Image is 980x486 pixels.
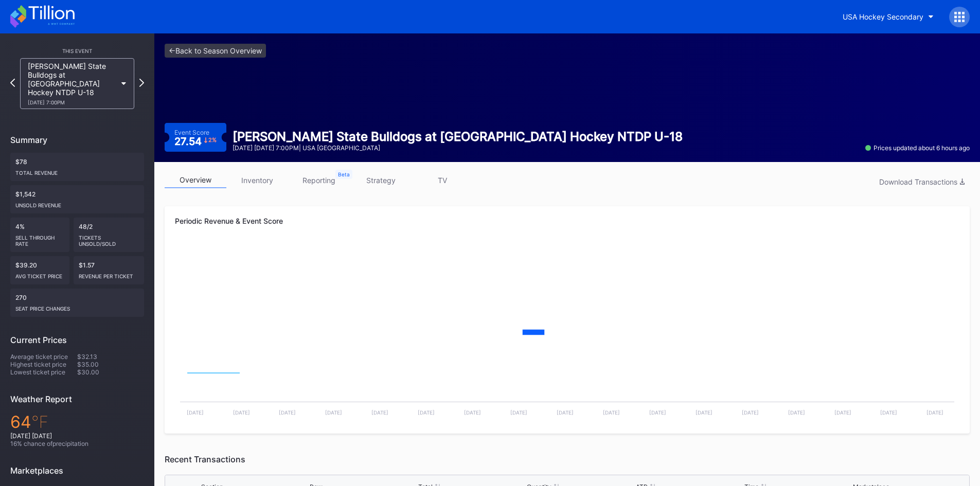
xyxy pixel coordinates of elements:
div: USA Hockey Secondary [843,12,923,21]
button: USA Hockey Secondary [835,7,941,26]
div: Summary [10,135,144,145]
div: [PERSON_NAME] State Bulldogs at [GEOGRAPHIC_DATA] Hockey NTDP U-18 [233,129,683,144]
text: [DATE] [788,409,805,416]
text: [DATE] [742,409,759,416]
text: [DATE] [603,409,620,416]
a: TV [412,172,473,188]
text: [DATE] [418,409,435,416]
div: Recent Transactions [165,454,970,464]
div: Revenue per ticket [79,269,139,279]
div: Periodic Revenue & Event Score [175,217,959,225]
div: Avg ticket price [15,269,64,279]
text: [DATE] [510,409,527,416]
div: Current Prices [10,335,144,345]
div: [DATE] 7:00PM [28,99,116,105]
div: 48/2 [74,218,145,252]
div: [PERSON_NAME] State Bulldogs at [GEOGRAPHIC_DATA] Hockey NTDP U-18 [28,62,116,105]
a: overview [165,172,226,188]
text: [DATE] [557,409,574,416]
div: [DATE] [DATE] [10,432,144,440]
div: Weather Report [10,394,144,404]
div: seat price changes [15,301,139,312]
div: 4% [10,218,69,252]
div: Event Score [174,129,209,136]
div: $32.13 [77,353,144,361]
text: [DATE] [233,409,250,416]
div: 27.54 [174,136,217,147]
div: $30.00 [77,368,144,376]
div: Tickets Unsold/Sold [79,230,139,247]
div: Download Transactions [879,177,965,186]
span: ℉ [31,412,48,432]
div: Prices updated about 6 hours ago [865,144,970,152]
button: Download Transactions [874,175,970,189]
div: Sell Through Rate [15,230,64,247]
text: [DATE] [696,409,712,416]
a: strategy [350,172,412,188]
text: [DATE] [371,409,388,416]
a: reporting [288,172,350,188]
text: [DATE] [279,409,296,416]
div: This Event [10,48,144,54]
div: $1.57 [74,256,145,284]
svg: Chart title [175,346,959,423]
div: Unsold Revenue [15,198,139,208]
div: $1,542 [10,185,144,213]
a: <-Back to Season Overview [165,44,266,58]
div: [DATE] [DATE] 7:00PM | USA [GEOGRAPHIC_DATA] [233,144,683,152]
text: [DATE] [187,409,204,416]
div: $35.00 [77,361,144,368]
div: 270 [10,289,144,317]
div: $78 [10,153,144,181]
div: 64 [10,412,144,432]
div: Average ticket price [10,353,77,361]
div: 2 % [208,137,217,143]
div: Total Revenue [15,166,139,176]
div: 16 % chance of precipitation [10,440,144,447]
text: [DATE] [325,409,342,416]
a: inventory [226,172,288,188]
div: Lowest ticket price [10,368,77,376]
text: [DATE] [834,409,851,416]
text: [DATE] [464,409,481,416]
div: Highest ticket price [10,361,77,368]
div: $39.20 [10,256,69,284]
text: [DATE] [649,409,666,416]
div: Marketplaces [10,465,144,476]
text: [DATE] [880,409,897,416]
text: [DATE] [926,409,943,416]
svg: Chart title [175,243,959,346]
